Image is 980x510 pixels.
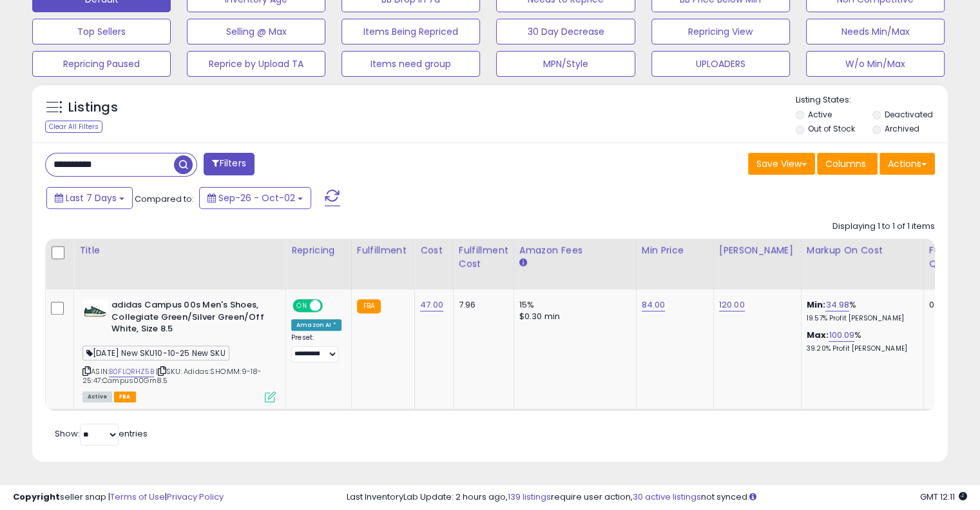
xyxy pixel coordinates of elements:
[801,239,923,289] th: The percentage added to the cost of goods (COGS) that forms the calculator for Min & Max prices.
[496,19,635,44] button: 30 Day Decrease
[135,193,194,205] span: Compared to:
[519,299,626,311] div: 15%
[46,187,133,209] button: Last 7 Days
[817,153,878,175] button: Columns
[808,109,832,120] label: Active
[807,329,829,341] b: Max:
[294,300,310,311] span: ON
[459,244,508,271] div: Fulfillment Cost
[420,299,443,311] a: 47.00
[496,51,635,77] button: MPN/Style
[807,244,918,257] div: Markup on Cost
[55,427,148,440] span: Show: entries
[651,51,790,77] button: UPLOADERS
[187,51,325,77] button: Reprice by Upload TA
[68,99,118,117] h5: Listings
[13,491,60,503] strong: Copyright
[341,51,480,77] button: Items need group
[357,244,409,257] div: Fulfillment
[204,153,254,175] button: Filters
[32,19,171,44] button: Top Sellers
[748,153,815,175] button: Save View
[829,329,854,342] a: 100.09
[807,329,914,353] div: %
[111,299,268,338] b: adidas Campus 00s Men's Shoes, Collegiate Green/Silver Green/Off White, Size 8.5
[420,244,448,257] div: Cost
[633,491,701,503] a: 30 active listings
[519,311,626,322] div: $0.30 min
[825,299,849,311] a: 34.98
[832,221,935,233] div: Displaying 1 to 1 of 1 items
[884,123,919,134] label: Archived
[82,299,276,401] div: ASIN:
[218,191,295,204] span: Sep-26 - Oct-02
[291,244,346,257] div: Repricing
[508,491,551,503] a: 139 listings
[357,299,381,313] small: FBA
[884,109,932,120] label: Deactivated
[807,299,826,311] b: Min:
[651,19,790,44] button: Repricing View
[82,346,229,360] span: [DATE] New SKU10-10-25 New SKU
[45,121,102,133] div: Clear All Filters
[719,299,745,311] a: 120.00
[13,491,224,504] div: seller snap | |
[519,257,527,269] small: Amazon Fees.
[879,153,935,175] button: Actions
[825,157,866,170] span: Columns
[110,491,165,503] a: Terms of Use
[291,319,341,331] div: Amazon AI *
[642,244,708,257] div: Min Price
[82,366,262,386] span: | SKU: Adidas:SHO:MM:9-18-25:47:Campus00Grn8.5
[929,244,974,271] div: Fulfillable Quantity
[920,491,967,503] span: 2025-10-11 12:11 GMT
[806,51,945,77] button: W/o Min/Max
[187,19,325,44] button: Selling @ Max
[929,299,969,311] div: 0
[167,491,224,503] a: Privacy Policy
[642,299,666,311] a: 84.00
[347,491,967,504] div: Last InventoryLab Update: 2 hours ago, require user action, not synced.
[807,344,914,353] p: 39.20% Profit [PERSON_NAME]
[32,51,171,77] button: Repricing Paused
[796,94,948,106] p: Listing States:
[808,123,855,134] label: Out of Stock
[109,366,154,377] a: B0FLQRHZ5B
[66,191,117,204] span: Last 7 Days
[459,299,504,311] div: 7.96
[79,244,280,257] div: Title
[807,299,914,323] div: %
[341,19,480,44] button: Items Being Repriced
[199,187,311,209] button: Sep-26 - Oct-02
[291,333,341,362] div: Preset:
[519,244,631,257] div: Amazon Fees
[719,244,796,257] div: [PERSON_NAME]
[806,19,945,44] button: Needs Min/Max
[807,314,914,323] p: 19.57% Profit [PERSON_NAME]
[82,391,112,402] span: All listings currently available for purchase on Amazon
[82,299,108,317] img: 316yGvdGz5L._SL40_.jpg
[321,300,341,311] span: OFF
[114,391,136,402] span: FBA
